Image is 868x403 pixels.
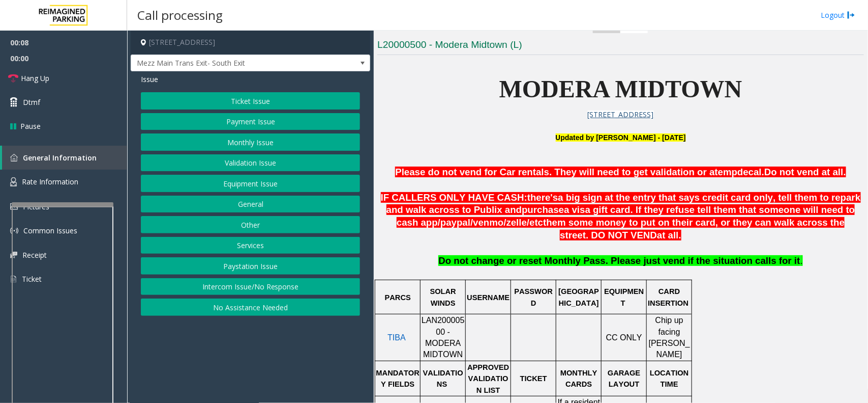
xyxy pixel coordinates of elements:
h3: L20000500 - Modera Midtown (L) [377,38,864,55]
h3: Call processing [132,3,228,28]
span: decal. [737,167,764,177]
span: Rate Information [22,177,78,186]
span: Do not vend at all. [764,167,846,177]
a: [STREET_ADDRESS] [588,111,654,119]
span: MODERA MIDTOWN [499,75,742,102]
span: them some money to put on their card, or they can walk across the street. DO NOT VEND [543,217,845,240]
span: MANDATORY FIELDS [376,369,420,388]
span: Do not change or reset Monthly Pass. Please just vend if the situation calls for it [438,255,800,266]
span: CC ONLY [606,333,642,342]
button: Payment Issue [141,113,360,130]
span: Issue [141,74,158,85]
button: Validation Issue [141,154,360,172]
button: No Assistance Needed [141,299,360,316]
span: USERNAME [467,293,510,302]
span: / [504,217,506,228]
span: VALIDATIONS [423,369,463,388]
img: 'icon' [10,275,17,284]
span: PARCS [385,293,411,302]
span: / [470,217,473,228]
span: IF CALLERS ONLY HAVE CASH: [381,192,527,203]
span: Mezz Main Trans Exit- South Exit [131,55,322,71]
span: LOCATION TIME [650,369,691,388]
span: Please do not vend for Car rentals. They will need to get validation or a [395,167,714,177]
span: Pictures [23,202,49,211]
span: General Information [23,153,97,163]
span: APPROVED VALIDATION LIST [467,363,511,394]
span: temp [715,167,738,177]
a: TIBA [387,334,406,342]
img: 'icon' [10,227,18,235]
img: 'icon' [10,252,17,258]
span: venmo [473,217,503,228]
span: Chip up facing [PERSON_NAME] [649,316,690,359]
font: pdated by [PERSON_NAME] - [DATE] [556,133,686,142]
span: a big sign at the entry that says credit card only, tell them to repark and walk across to Publix... [386,192,861,216]
button: Ticket Issue [141,92,360,110]
img: 'icon' [10,203,18,210]
span: SOLAR WINDS [430,287,458,307]
button: Monthly Issue [141,133,360,151]
img: 'icon' [10,154,18,162]
span: LAN20000500 - MODERA MIDTOWN [422,316,465,359]
a: General Information [2,146,127,170]
span: Hang Up [21,73,49,84]
button: Services [141,237,360,254]
span: [STREET_ADDRESS] [588,110,654,119]
span: Dtmf [23,97,40,108]
font: U [556,132,561,142]
span: . [800,255,803,266]
button: Paystation Issue [141,257,360,275]
span: paypal [440,217,470,228]
span: Pause [20,121,41,131]
span: PASSWORD [514,287,553,307]
h4: [STREET_ADDRESS] [131,31,370,55]
span: at all. [657,230,681,240]
span: / [527,217,529,228]
button: Equipment Issue [141,175,360,192]
span: zelle [506,217,527,228]
button: General [141,196,360,213]
span: there's [527,192,558,203]
span: etc [529,217,543,228]
span: [GEOGRAPHIC_DATA] [558,287,599,307]
span: CARD INSERTION [648,287,689,307]
span: EQUIPMENT [604,287,644,307]
span: GARAGE LAYOUT [608,369,642,388]
button: Intercom Issue/No Response [141,278,360,295]
span: purchase [522,204,564,215]
img: logout [847,10,855,20]
button: Other [141,216,360,233]
span: TICKET [520,374,547,383]
span: MONTHLY CARDS [560,369,600,388]
img: 'icon' [10,177,17,186]
span: a visa gift card. If they refuse tell them that someone will need to cash app/ [397,204,855,228]
a: Logout [821,10,855,20]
